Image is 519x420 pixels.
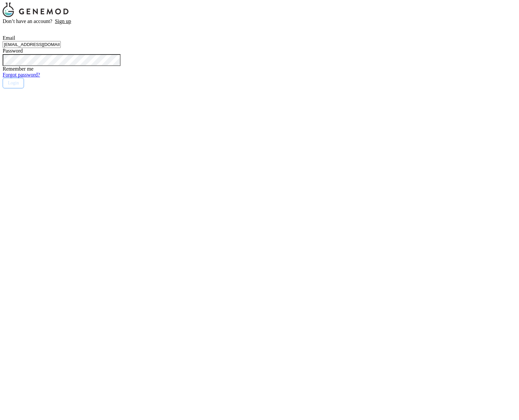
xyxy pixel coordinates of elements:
span: Remember me [3,66,34,72]
div: Don’t have an account? [3,18,152,24]
div: Password [3,48,152,54]
img: genemod_logo_light-BcqUzbGq.png [3,3,72,17]
div: Email [3,35,152,41]
a: Forgot password? [3,72,40,77]
a: Sign up [55,18,71,24]
button: Login [3,78,24,88]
